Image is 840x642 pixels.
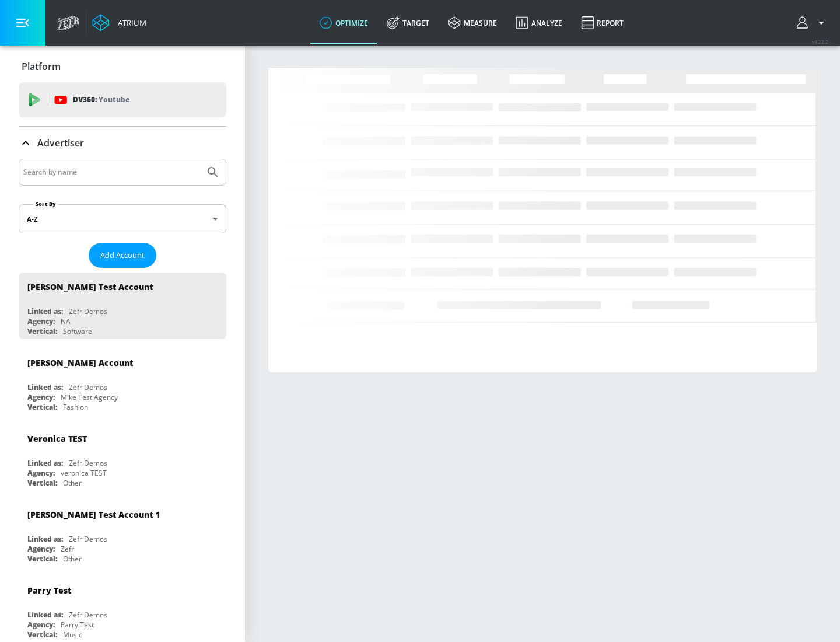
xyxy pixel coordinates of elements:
div: Parry Test [27,585,71,596]
div: Zefr Demos [69,610,107,620]
div: Veronica TEST [27,433,87,444]
div: Linked as: [27,534,63,544]
span: v 4.22.2 [812,39,828,45]
a: measure [439,2,506,44]
div: Other [63,478,82,488]
p: Platform [22,60,61,73]
div: Music [63,630,82,640]
div: [PERSON_NAME] Test Account 1 [27,509,160,520]
button: Add Account [89,243,156,268]
div: Linked as: [27,458,63,468]
div: Agency: [27,620,55,630]
div: Agency: [27,316,55,326]
div: Agency: [27,468,55,478]
div: [PERSON_NAME] Test Account 1Linked as:Zefr DemosAgency:ZefrVertical:Other [19,500,226,567]
div: Vertical: [27,402,57,412]
span: Add Account [100,249,145,262]
div: Veronica TESTLinked as:Zefr DemosAgency:veronica TESTVertical:Other [19,424,226,491]
div: veronica TEST [61,468,107,478]
div: Linked as: [27,610,63,620]
div: Linked as: [27,382,63,392]
div: Vertical: [27,630,57,640]
div: Mike Test Agency [61,392,118,402]
div: [PERSON_NAME] Test Account [27,281,153,292]
div: Fashion [63,402,88,412]
input: Search by name [23,165,200,180]
div: Vertical: [27,554,57,564]
div: Zefr Demos [69,534,107,544]
a: optimize [310,2,377,44]
label: Sort By [33,200,58,208]
div: Vertical: [27,326,57,336]
p: DV360: [73,93,129,106]
div: Parry Test [61,620,94,630]
div: DV360: Youtube [19,82,226,117]
div: Linked as: [27,306,63,316]
div: Vertical: [27,478,57,488]
div: NA [61,316,71,326]
a: Analyze [506,2,572,44]
div: Zefr [61,544,74,554]
div: Agency: [27,392,55,402]
div: Advertiser [19,127,226,159]
p: Advertiser [37,137,84,149]
div: [PERSON_NAME] Test AccountLinked as:Zefr DemosAgency:NAVertical:Software [19,273,226,339]
p: Youtube [99,93,129,106]
div: Zefr Demos [69,382,107,392]
div: Platform [19,50,226,83]
div: Other [63,554,82,564]
div: [PERSON_NAME] AccountLinked as:Zefr DemosAgency:Mike Test AgencyVertical:Fashion [19,348,226,415]
div: Zefr Demos [69,458,107,468]
div: [PERSON_NAME] Account [27,357,133,368]
a: Atrium [92,14,146,32]
a: Report [572,2,633,44]
div: A-Z [19,204,226,233]
div: Zefr Demos [69,306,107,316]
div: Atrium [113,18,146,28]
a: Target [377,2,439,44]
div: Agency: [27,544,55,554]
div: Software [63,326,92,336]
